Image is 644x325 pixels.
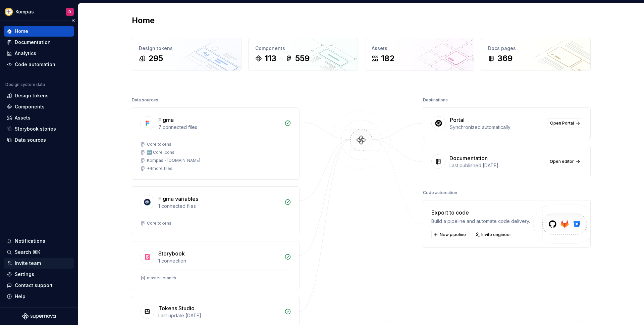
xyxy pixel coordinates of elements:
[158,258,280,264] div: 1 connection
[4,26,74,37] a: Home
[4,124,74,134] a: Storybook stories
[158,195,198,203] div: Figma variables
[450,124,543,131] div: Synchronized automatically
[481,232,511,237] span: Invite engineer
[365,38,474,71] a: Assets182
[158,203,280,210] div: 1 connected files
[4,258,74,269] a: Invite team
[4,135,74,145] a: Data sources
[547,157,582,166] a: Open editor
[550,159,574,164] span: Open editor
[449,154,488,162] div: Documentation
[68,9,71,14] div: D
[4,112,74,123] a: Assets
[4,236,74,246] button: Notifications
[158,312,280,319] div: Last update [DATE]
[147,158,200,163] div: Kompas - [DOMAIN_NAME]
[265,53,276,64] div: 113
[449,162,543,169] div: Last published [DATE]
[132,15,155,26] h2: Home
[132,38,241,71] a: Design tokens295
[147,142,171,147] div: Core tokens
[4,280,74,291] button: Contact support
[15,126,56,132] div: Storybook stories
[4,59,74,70] a: Code automation
[295,53,310,64] div: 559
[158,116,174,124] div: Figma
[158,124,280,131] div: 7 connected files
[132,186,300,234] a: Figma variables1 connected filesCore tokens
[158,249,185,258] div: Storybook
[481,38,591,71] a: Docs pages369
[148,53,163,64] div: 295
[550,121,574,126] span: Open Portal
[15,249,40,256] div: Search ⌘K
[15,238,45,244] div: Notifications
[147,166,172,171] div: + 4 more files
[15,114,31,121] div: Assets
[4,101,74,112] a: Components
[15,282,53,289] div: Contact support
[15,92,49,99] div: Design tokens
[132,107,300,180] a: Figma7 connected filesCore tokens🆕 Core iconsKompas - [DOMAIN_NAME]+4more files
[15,39,51,46] div: Documentation
[15,271,34,278] div: Settings
[5,82,45,87] div: Design system data
[15,50,36,57] div: Analytics
[372,45,467,52] div: Assets
[22,313,56,320] svg: Supernova Logo
[15,61,55,68] div: Code automation
[4,269,74,280] a: Settings
[4,37,74,48] a: Documentation
[547,119,582,128] a: Open Portal
[248,38,358,71] a: Components113559
[4,291,74,302] button: Help
[147,275,176,281] div: master-branch
[147,221,171,226] div: Core tokens
[139,45,234,52] div: Design tokens
[5,8,13,16] img: 08074ee4-1ecd-486d-a7dc-923fcc0bed6c.png
[1,4,76,19] button: KompasD
[423,95,448,105] div: Destinations
[497,53,513,64] div: 369
[15,28,28,35] div: Home
[15,293,25,300] div: Help
[381,53,394,64] div: 182
[4,48,74,59] a: Analytics
[15,260,41,267] div: Invite team
[255,45,351,52] div: Components
[15,137,46,143] div: Data sources
[132,241,300,289] a: Storybook1 connectionmaster-branch
[15,103,45,110] div: Components
[450,116,465,124] div: Portal
[4,247,74,258] button: Search ⌘K
[68,16,78,25] button: Collapse sidebar
[431,208,530,217] div: Export to code
[473,230,514,239] a: Invite engineer
[440,232,466,237] span: New pipeline
[431,230,469,239] button: New pipeline
[158,304,195,312] div: Tokens Studio
[132,95,158,105] div: Data sources
[4,90,74,101] a: Design tokens
[423,188,457,197] div: Code automation
[147,150,174,155] div: 🆕 Core icons
[15,8,34,15] div: Kompas
[431,218,530,225] div: Build a pipeline and automate code delivery.
[488,45,584,52] div: Docs pages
